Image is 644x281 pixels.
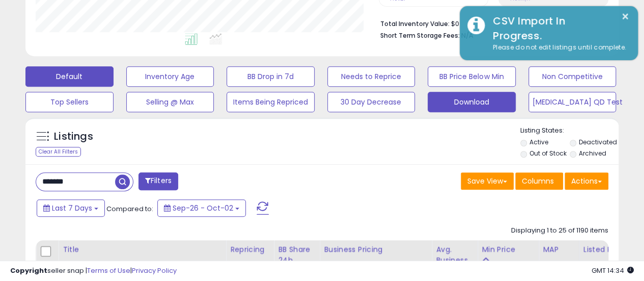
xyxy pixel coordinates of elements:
label: Deactivated [579,138,617,146]
button: Items Being Repriced [227,92,315,112]
button: Filters [138,172,178,190]
span: Last 7 Days [52,203,92,213]
b: Total Inventory Value: [380,19,450,28]
li: $0 [380,17,601,29]
button: Download [428,92,516,112]
button: [MEDICAL_DATA] QD Test [528,92,617,112]
h5: Listings [54,130,93,144]
a: Terms of Use [87,266,130,275]
button: Actions [565,172,608,190]
div: Title [63,244,221,255]
div: Clear All Filters [36,147,81,157]
button: × [621,10,629,23]
div: CSV Import In Progress. [485,14,630,43]
button: Non Competitive [528,66,617,87]
button: Needs to Reprice [327,66,415,87]
div: Min Price [482,244,534,255]
button: Inventory Age [126,66,214,87]
button: Sep-26 - Oct-02 [157,199,246,217]
button: BB Drop in 7d [227,66,315,87]
b: Short Term Storage Fees: [380,31,460,40]
span: Columns [522,176,554,186]
button: Save View [461,172,514,190]
button: Top Sellers [25,92,114,112]
div: Displaying 1 to 25 of 1190 items [511,226,608,236]
div: MAP [543,244,574,255]
a: Privacy Policy [132,266,177,275]
span: Sep-26 - Oct-02 [173,203,233,213]
label: Active [529,138,548,146]
button: Last 7 Days [37,199,105,217]
div: Please do not edit listings until complete. [485,43,630,53]
button: Columns [515,172,563,190]
button: Default [25,66,114,87]
span: Compared to: [106,204,153,214]
label: Archived [579,149,606,158]
button: Selling @ Max [126,92,214,112]
button: BB Price Below Min [428,66,516,87]
div: seller snap | | [10,266,177,276]
button: 30 Day Decrease [327,92,415,112]
div: BB Share 24h. [278,244,315,266]
p: Listing States: [520,126,619,136]
div: Repricing [230,244,269,255]
label: Out of Stock [529,149,566,158]
span: 2025-10-10 14:34 GMT [592,266,634,275]
div: Business Pricing [324,244,427,255]
strong: Copyright [10,266,47,275]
